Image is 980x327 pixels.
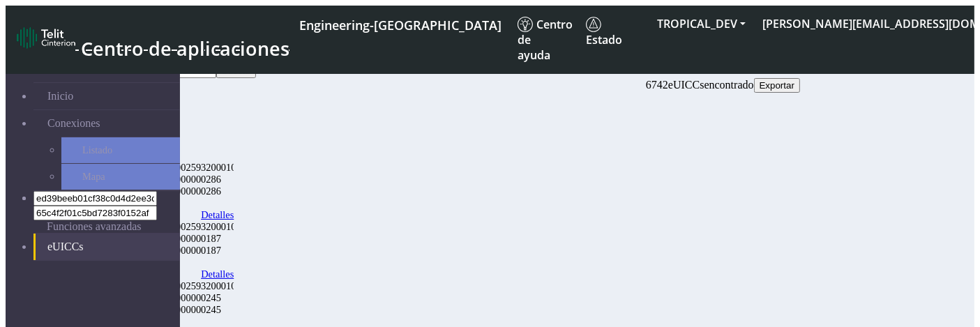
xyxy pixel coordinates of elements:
[586,17,622,47] span: Estado
[61,164,180,190] a: Mapa
[518,17,533,32] img: knowledge.svg
[82,144,112,156] span: Listado
[201,268,234,280] a: Detalles
[33,234,180,260] a: eUICCs
[81,36,289,61] span: Centro de aplicaciones
[668,79,704,91] span: eUICCs
[649,11,754,36] button: TROPICAL_DEV
[17,26,75,49] img: logo-telit-cinterion-gw-new.png
[17,23,287,56] a: Centro de aplicaciones
[580,11,649,53] a: Estado
[512,11,580,68] a: Centro de ayuda
[47,220,142,233] span: Funciones avanzadas
[61,137,180,163] a: Listado
[33,110,180,137] a: Conexiones
[760,80,794,91] span: Exportar
[299,17,502,33] span: Engineering-[GEOGRAPHIC_DATA]
[518,17,573,63] span: Centro de ayuda
[646,79,668,91] span: 6742
[704,79,754,91] span: encontrado
[47,117,100,130] span: Conexiones
[201,209,234,221] a: Detalles
[82,171,105,183] span: Mapa
[299,11,501,37] a: Tu instancia actual de la plataforma
[33,83,180,109] a: Inicio
[586,17,601,32] img: status.svg
[754,78,800,93] button: Exportar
